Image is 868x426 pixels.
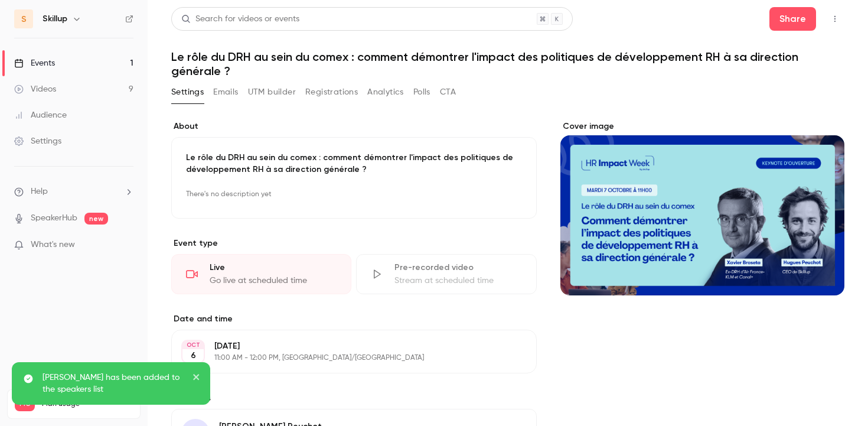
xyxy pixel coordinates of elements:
button: close [192,372,201,386]
div: Audience [14,109,67,121]
div: Settings [14,135,61,147]
p: [PERSON_NAME] has been added to the speakers list [43,372,184,395]
button: Emails [213,83,238,102]
div: Go live at scheduled time [210,275,337,287]
p: 6 [191,350,196,362]
section: Cover image [560,121,844,295]
div: Pre-recorded video [394,262,521,274]
button: Polls [413,83,430,102]
span: S [21,13,27,25]
div: Events [14,57,55,69]
span: What's new [31,239,75,251]
a: SpeakerHub [31,212,77,225]
div: LiveGo live at scheduled time [171,254,351,294]
button: Share [769,7,816,31]
p: Event type [171,238,537,249]
p: There's no description yet [186,185,522,204]
h1: Le rôle du DRH au sein du comex : comment démontrer l'impact des politiques de développement RH à... [171,50,844,78]
div: Search for videos or events [181,13,299,25]
li: help-dropdown-opener [14,186,133,198]
p: [DATE] [214,340,474,352]
button: Analytics [367,83,404,102]
div: Live [210,262,337,274]
p: 11:00 AM - 12:00 PM, [GEOGRAPHIC_DATA]/[GEOGRAPHIC_DATA] [214,353,474,363]
div: OCT [182,341,204,349]
p: Le rôle du DRH au sein du comex : comment démontrer l'impact des politiques de développement RH à... [186,152,522,175]
div: Pre-recorded videoStream at scheduled time [356,254,536,294]
button: CTA [440,83,456,102]
button: UTM builder [248,83,296,102]
div: Stream at scheduled time [394,275,521,287]
label: Date and time [171,313,537,325]
iframe: Noticeable Trigger [119,240,133,251]
label: About [171,121,537,132]
label: Cover image [560,121,844,132]
button: Registrations [305,83,358,102]
button: Settings [171,83,204,102]
span: Help [31,186,48,198]
span: new [84,213,108,225]
h6: Skillup [43,13,67,25]
div: Videos [14,83,56,95]
label: Speakers [171,392,537,404]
